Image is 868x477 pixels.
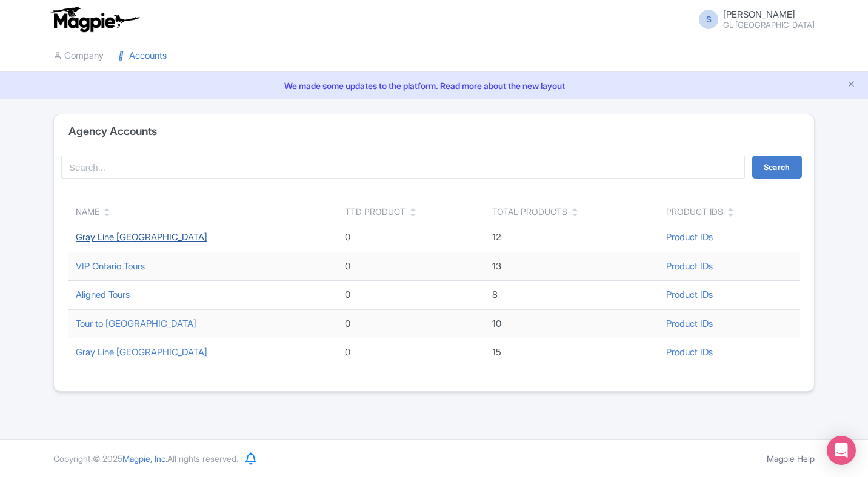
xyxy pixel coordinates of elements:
a: Product IDs [666,318,713,329]
td: 8 [485,281,659,310]
button: Close announcement [847,78,856,92]
div: Copyright © 2025 All rights reserved. [46,452,245,465]
h4: Agency Accounts [68,125,157,137]
td: 0 [338,281,485,310]
a: Gray Line [GEOGRAPHIC_DATA] [76,346,207,358]
a: Product IDs [666,260,713,272]
span: [PERSON_NAME] [723,8,795,20]
td: 13 [485,252,659,281]
input: Search... [61,156,745,179]
a: We made some updates to the platform. Read more about the new layout [7,79,861,92]
button: Search [752,156,802,179]
a: Aligned Tours [76,289,130,300]
a: Gray Line [GEOGRAPHIC_DATA] [76,231,207,243]
td: 0 [338,309,485,338]
div: Product IDs [666,205,723,218]
td: 0 [338,338,485,367]
td: 10 [485,309,659,338]
td: 12 [485,223,659,252]
div: Total Products [492,205,567,218]
a: Magpie Help [767,453,815,464]
a: Company [53,39,104,73]
td: 0 [338,223,485,252]
td: 15 [485,338,659,367]
img: logo-ab69f6fb50320c5b225c76a69d11143b.png [47,6,141,33]
a: VIP Ontario Tours [76,260,145,272]
div: Name [76,205,99,218]
div: Open Intercom Messenger [827,436,856,465]
small: GL [GEOGRAPHIC_DATA] [723,21,815,29]
span: Magpie, Inc. [122,453,167,464]
a: S [PERSON_NAME] GL [GEOGRAPHIC_DATA] [692,10,815,29]
td: 0 [338,252,485,281]
a: Accounts [118,39,167,73]
div: TTD Product [345,205,406,218]
span: S [699,10,718,29]
a: Tour to [GEOGRAPHIC_DATA] [76,318,196,329]
a: Product IDs [666,346,713,358]
a: Product IDs [666,231,713,243]
a: Product IDs [666,289,713,300]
